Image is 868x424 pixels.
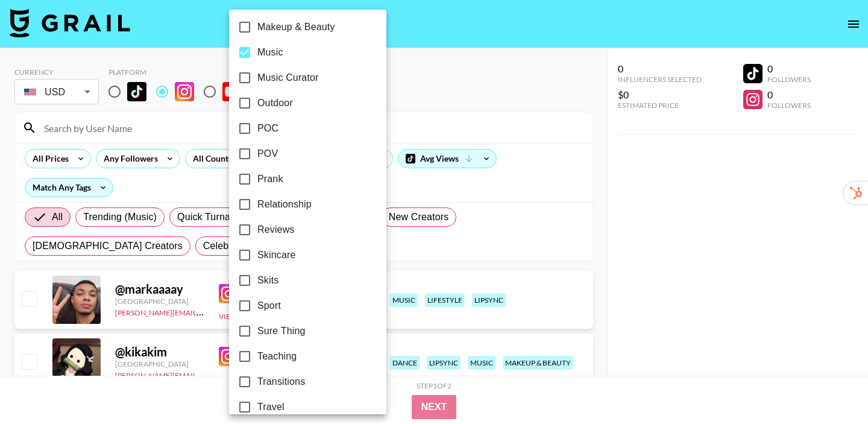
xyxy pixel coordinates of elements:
iframe: Drift Widget Chat Controller [808,364,854,410]
span: POC [257,121,278,136]
span: Music [257,45,283,60]
span: POV [257,147,278,161]
span: Music Curator [257,71,319,85]
span: Skits [257,273,278,288]
span: Outdoor [257,96,293,110]
span: Relationship [257,197,312,212]
span: Travel [257,400,285,414]
span: Makeup & Beauty [257,20,335,34]
span: Transitions [257,375,305,389]
span: Skincare [257,248,295,262]
span: Reviews [257,223,295,237]
span: Prank [257,172,283,186]
span: Teaching [257,349,297,364]
span: Sure Thing [257,324,305,338]
span: Sport [257,299,281,313]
